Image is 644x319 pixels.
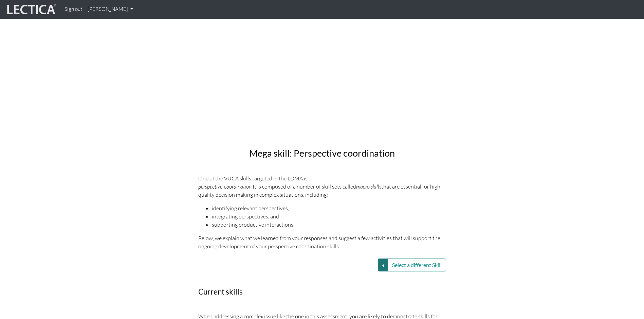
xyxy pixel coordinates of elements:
[198,148,446,158] h2: Mega skill: Perspective coordination
[356,183,381,190] em: macro skills
[212,204,446,212] li: identifying relevant perspectives,
[198,174,446,199] p: One of the VUCA skills targeted in the LDMA is
[85,3,136,16] a: [PERSON_NAME]
[212,220,446,229] li: supporting productive interactions.
[198,288,446,296] h3: Current skills
[5,3,56,16] img: lecticalive
[388,259,446,271] button: Select a different Skill
[62,3,85,16] a: Sign out
[198,183,253,190] em: perspective-coordination.
[212,212,446,220] li: integrating perspectives, and
[198,182,446,199] div: It is composed of a number of skill sets called that are essential for high-quality decision maki...
[198,234,446,250] p: Below, we explain what we learned from your responses and suggest a few activities that will supp...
